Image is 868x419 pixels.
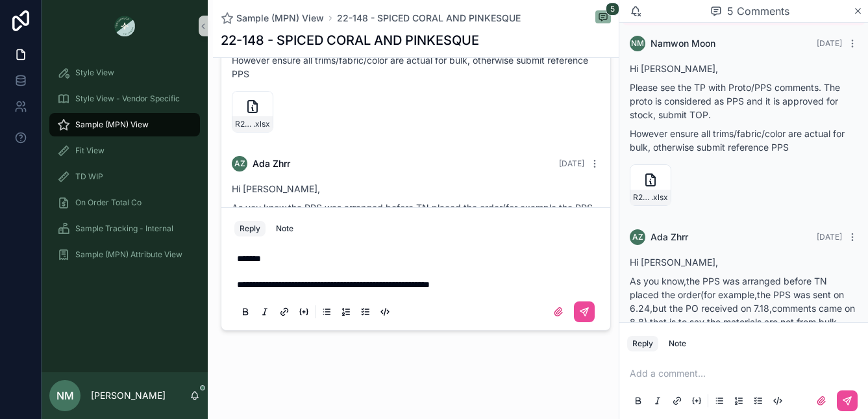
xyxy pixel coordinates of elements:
[235,119,253,129] span: R26-TN#22-148-Sh-Slv-Button-Front-Dress_Proto_PPS-app_[DATE]
[627,336,658,351] button: Reply
[630,255,858,269] p: Hi [PERSON_NAME],
[817,232,842,242] span: [DATE]
[49,61,200,84] a: Style View
[651,37,715,50] span: Namwon Moon
[49,139,200,162] a: Fit View
[633,192,651,203] span: R26-TN#22-148-Sh-Slv-Button-Front-Dress_Proto_PPS-app_[DATE]
[114,16,135,36] img: App logo
[49,243,200,266] a: Sample (MPN) Attribute View
[817,38,842,48] span: [DATE]
[232,53,600,81] p: However ensure all trims/fabric/color are actual for bulk, otherwise submit reference PPS
[651,231,688,244] span: Ada Zhrr
[253,119,270,129] span: .xlsx
[221,12,324,25] a: Sample (MPN) View
[631,38,644,49] span: NM
[75,171,103,182] span: TD WIP
[232,201,600,242] p: As you know,the PPS was arranged before TN placed the order(for example,the PPS was sent on 6.24,...
[75,94,180,104] span: Style View - Vendor Specific
[49,191,200,214] a: On Order Total Co
[630,81,858,121] p: Please see the TP with Proto/PPS comments. The proto is considered as PPS and it is approved for ...
[595,10,611,26] button: 5
[271,221,299,236] button: Note
[669,338,686,349] div: Note
[75,68,114,78] span: Style View
[727,3,789,19] span: 5 Comments
[630,274,858,329] p: As you know,the PPS was arranged before TN placed the order(for example,the PPS was sent on 6.24,...
[56,388,74,403] span: NM
[606,3,619,16] span: 5
[75,223,173,234] span: Sample Tracking - Internal
[75,146,105,156] span: Fit View
[337,12,521,25] a: 22-148 - SPICED CORAL AND PINKESQUE
[253,157,290,170] span: Ada Zhrr
[75,197,142,208] span: On Order Total Co
[42,52,208,283] div: scrollable content
[559,159,584,168] span: [DATE]
[75,120,149,130] span: Sample (MPN) View
[663,336,691,351] button: Note
[49,217,200,240] a: Sample Tracking - Internal
[236,12,324,25] span: Sample (MPN) View
[276,223,293,234] div: Note
[49,165,200,188] a: TD WIP
[221,31,479,49] h1: 22-148 - SPICED CORAL AND PINKESQUE
[49,87,200,110] a: Style View - Vendor Specific
[632,232,643,242] span: AZ
[234,159,245,169] span: AZ
[91,389,166,402] p: [PERSON_NAME]
[630,62,858,75] p: Hi [PERSON_NAME],
[630,127,858,154] p: However ensure all trims/fabric/color are actual for bulk, otherwise submit reference PPS
[75,249,182,260] span: Sample (MPN) Attribute View
[232,182,600,196] p: Hi [PERSON_NAME],
[651,192,668,203] span: .xlsx
[49,113,200,136] a: Sample (MPN) View
[234,221,266,236] button: Reply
